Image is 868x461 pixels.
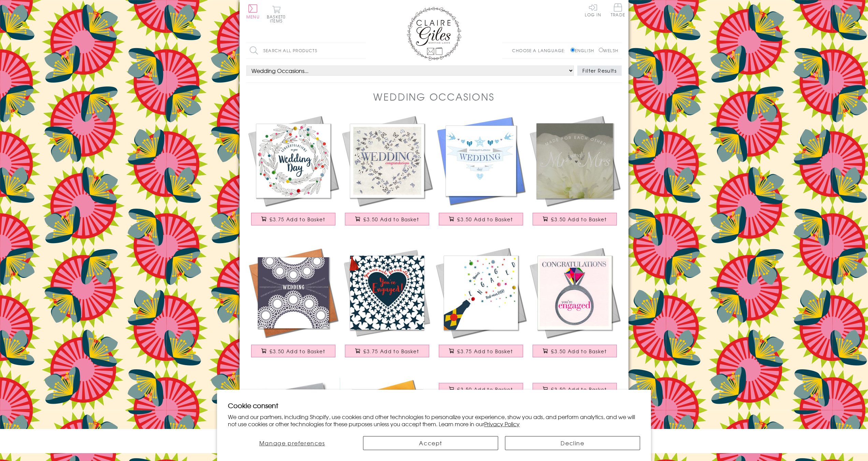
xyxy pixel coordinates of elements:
a: Trade [611,3,625,18]
a: Wedding Card, Blue Banners, Congratulations Wedding Day £3.50 Add to Basket [434,114,528,232]
img: Wedding Congratulations Card, Butteflies Heart, Embossed and Foiled text [340,114,434,208]
button: Manage preferences [228,436,356,450]
a: Wedding Card, Ring, Congratulations you're Engaged, Embossed and Foiled text £3.50 Add to Basket [528,246,622,364]
a: Engagement Card, Heart in Stars, Wedding, Embellished with a colourful tassel £3.75 Add to Basket [340,246,434,364]
button: £3.50 Add to Basket [439,213,523,225]
span: £3.50 Add to Basket [551,216,607,223]
a: Wedding Card, Flowers, Congratulations, Embellished with colourful pompoms £3.75 Add to Basket [246,114,340,232]
img: Wedding Card, Flowers, Congratulations, Embellished with colourful pompoms [246,114,340,208]
button: Menu [246,4,260,19]
a: Wedding Card, Pop! You're Engaged Best News, Embellished with colourful pompoms £3.75 Add to Basket [434,246,528,364]
input: Search all products [246,43,366,58]
span: £3.50 Add to Basket [363,216,419,223]
h1: Wedding Occasions [373,90,494,104]
input: English [570,48,575,52]
a: Log In [585,3,601,17]
button: £3.50 Add to Basket [439,383,523,396]
span: 0 items [270,14,286,24]
a: Wedding Card, Doilies, Wedding Congratulations £3.50 Add to Basket [246,246,340,364]
span: £3.75 Add to Basket [363,348,419,355]
a: Wedding Card, Grey Circles, Dad & Step Mum Congratulations on your Wedding Day £3.50 Add to Basket [434,378,528,407]
img: Engagement Card, Heart in Stars, Wedding, Embellished with a colourful tassel [340,246,434,340]
button: Filter Results [577,65,622,76]
button: £3.75 Add to Basket [439,345,523,357]
img: Claire Giles Greetings Cards [407,7,461,61]
button: £3.50 Add to Basket [251,345,336,357]
button: £3.50 Add to Basket [533,213,617,225]
span: £3.75 Add to Basket [270,216,325,223]
button: £3.50 Add to Basket [533,383,617,396]
span: £3.50 Add to Basket [457,216,513,223]
button: £3.50 Add to Basket [345,213,430,225]
span: £3.50 Add to Basket [551,386,607,393]
button: £3.75 Add to Basket [345,345,430,357]
h2: Cookie consent [228,401,640,410]
button: Decline [505,436,640,450]
img: Wedding Card, Blue Banners, Congratulations Wedding Day [434,114,528,208]
span: £3.50 Add to Basket [551,348,607,355]
span: £3.50 Add to Basket [457,386,513,393]
img: Wedding Card, Ring, Congratulations you're Engaged, Embossed and Foiled text [528,246,622,340]
button: £3.50 Add to Basket [533,345,617,357]
a: Privacy Policy [484,420,520,428]
p: We and our partners, including Shopify, use cookies and other technologies to personalize your ex... [228,413,640,428]
input: Welsh [599,48,603,52]
button: Basket0 items [267,5,286,23]
img: Wedding Card, Doilies, Wedding Congratulations [246,246,340,340]
p: Choose a language: [512,47,569,54]
a: Wedding Congratulations Card, Butteflies Heart, Embossed and Foiled text £3.50 Add to Basket [340,114,434,232]
span: Menu [246,14,260,20]
span: Trade [611,3,625,17]
span: Manage preferences [259,439,325,447]
img: Wedding Card, White Peonie, Mr and Mrs , Embossed and Foiled text [528,114,622,208]
img: Wedding Card, Pop! You're Engaged Best News, Embellished with colourful pompoms [434,246,528,340]
label: English [570,47,597,54]
input: Search [359,43,366,58]
button: £3.75 Add to Basket [251,213,336,225]
a: Wedding Card, White Peonie, Mr and Mrs , Embossed and Foiled text £3.50 Add to Basket [528,114,622,232]
span: £3.75 Add to Basket [457,348,513,355]
span: £3.50 Add to Basket [270,348,325,355]
a: Wedding Congratulations Card, Mum and Step Dad, Colourful Dots £3.50 Add to Basket [528,378,622,407]
label: Welsh [599,47,618,54]
button: Accept [363,436,498,450]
